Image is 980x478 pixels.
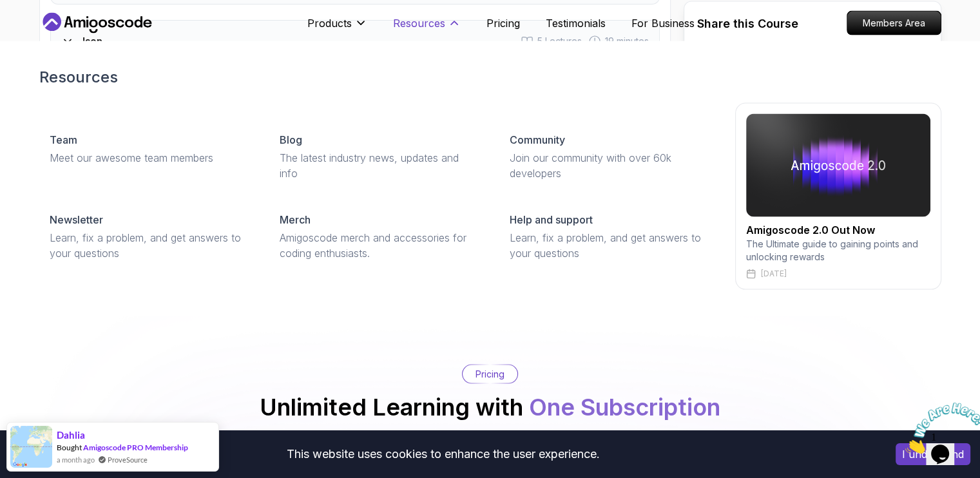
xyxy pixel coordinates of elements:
[50,150,249,166] p: Meet our awesome team members
[393,15,445,31] p: Resources
[5,5,10,16] span: 1
[280,150,479,181] p: The latest industry news, updates and info
[510,150,709,181] p: Join our community with over 60k developers
[50,132,77,148] p: Team
[476,368,504,381] p: Pricing
[393,15,461,41] button: Resources
[269,202,489,271] a: MerchAmigoscode merch and accessories for coding enthusiasts.
[57,443,82,452] span: Bought
[546,15,606,31] a: Testimonials
[108,454,148,465] a: ProveSource
[499,202,719,271] a: Help and supportLearn, fix a problem, and get answers to your questions
[735,103,941,290] a: amigoscode 2.0Amigoscode 2.0 Out NowThe Ultimate guide to gaining points and unlocking rewards[DATE]
[280,132,302,148] p: Blog
[280,212,311,227] p: Merch
[896,443,970,465] button: Accept cookies
[10,426,52,468] img: provesource social proof notification image
[529,393,720,421] span: One Subscription
[307,15,352,31] p: Products
[39,202,259,271] a: NewsletterLearn, fix a problem, and get answers to your questions
[57,430,85,441] span: Dahlia
[307,15,367,41] button: Products
[761,269,787,279] p: [DATE]
[260,394,720,420] h2: Unlimited Learning with
[269,122,489,191] a: BlogThe latest industry news, updates and info
[39,122,259,176] a: TeamMeet our awesome team members
[10,440,876,468] div: This website uses cookies to enhance the user experience.
[83,443,188,452] a: Amigoscode PRO Membership
[510,132,565,148] p: Community
[746,238,930,263] p: The Ultimate guide to gaining points and unlocking rewards
[631,15,695,31] a: For Business
[280,230,479,261] p: Amigoscode merch and accessories for coding enthusiasts.
[746,222,930,238] h2: Amigoscode 2.0 Out Now
[847,11,941,35] a: Members Area
[39,67,941,88] h2: Resources
[50,230,249,261] p: Learn, fix a problem, and get answers to your questions
[746,114,930,217] img: amigoscode 2.0
[847,12,941,35] p: Members Area
[499,122,719,191] a: CommunityJoin our community with over 60k developers
[510,212,593,227] p: Help and support
[486,15,520,31] a: Pricing
[5,5,85,56] img: Chat attention grabber
[510,230,709,261] p: Learn, fix a problem, and get answers to your questions
[57,454,95,465] span: a month ago
[900,397,980,459] iframe: chat widget
[50,212,103,227] p: Newsletter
